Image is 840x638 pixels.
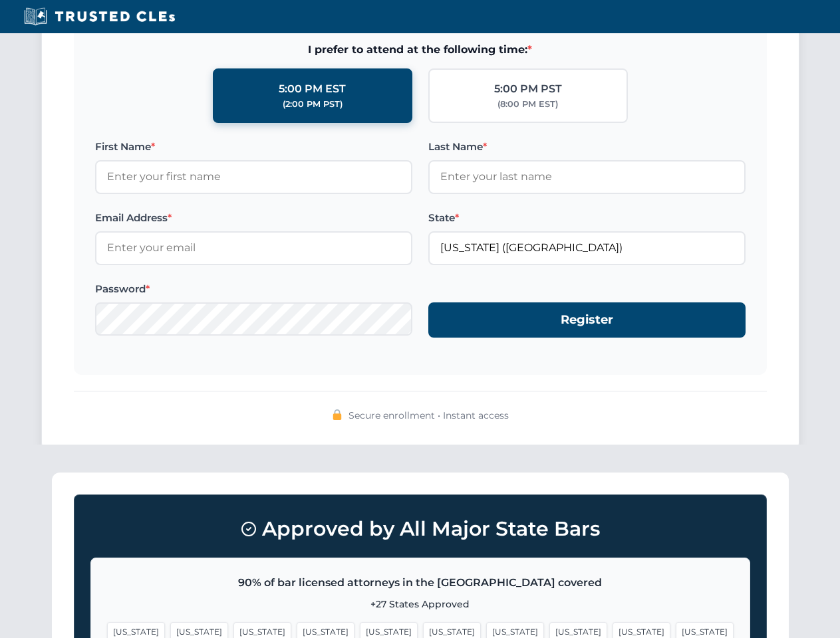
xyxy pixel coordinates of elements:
[428,210,746,226] label: State
[95,231,412,265] input: Enter your email
[20,7,179,27] img: Trusted CLEs
[283,98,343,111] div: (2:00 PM PST)
[497,98,558,111] div: (8:00 PM EST)
[95,160,412,193] input: Enter your first name
[494,80,562,98] div: 5:00 PM PST
[279,80,346,98] div: 5:00 PM EST
[95,41,746,58] span: I prefer to attend at the following time:
[90,511,750,547] h3: Approved by All Major State Bars
[332,409,343,420] img: 🔒
[428,231,746,265] input: Florida (FL)
[95,139,412,155] label: First Name
[107,574,734,591] p: 90% of bar licensed attorneys in the [GEOGRAPHIC_DATA] covered
[95,281,412,297] label: Password
[349,408,509,423] span: Secure enrollment • Instant access
[428,160,746,193] input: Enter your last name
[428,139,746,155] label: Last Name
[428,302,746,338] button: Register
[107,597,734,611] p: +27 States Approved
[95,210,412,226] label: Email Address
